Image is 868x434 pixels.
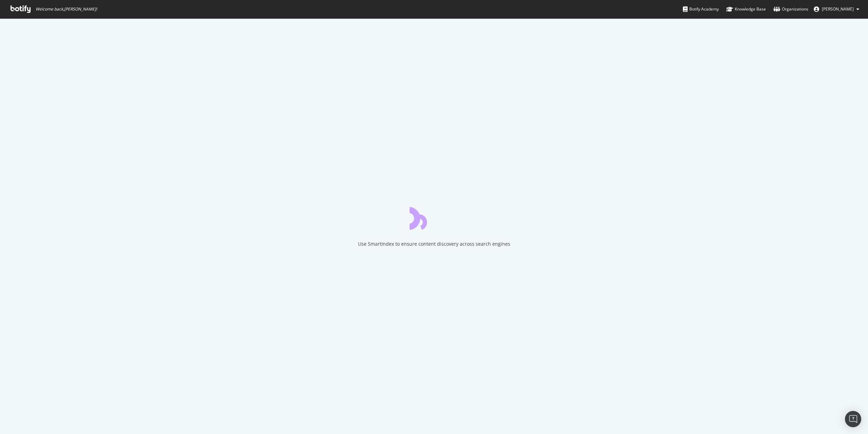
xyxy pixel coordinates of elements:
div: Organizations [773,6,808,13]
div: animation [410,205,458,230]
div: Use SmartIndex to ensure content discovery across search engines [358,241,510,247]
span: Axel Roth [822,6,854,12]
span: Welcome back, [PERSON_NAME] ! [36,6,97,12]
button: [PERSON_NAME] [808,4,865,15]
div: Open Intercom Messenger [845,411,861,427]
div: Botify Academy [683,6,719,13]
div: Knowledge Base [726,6,766,13]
